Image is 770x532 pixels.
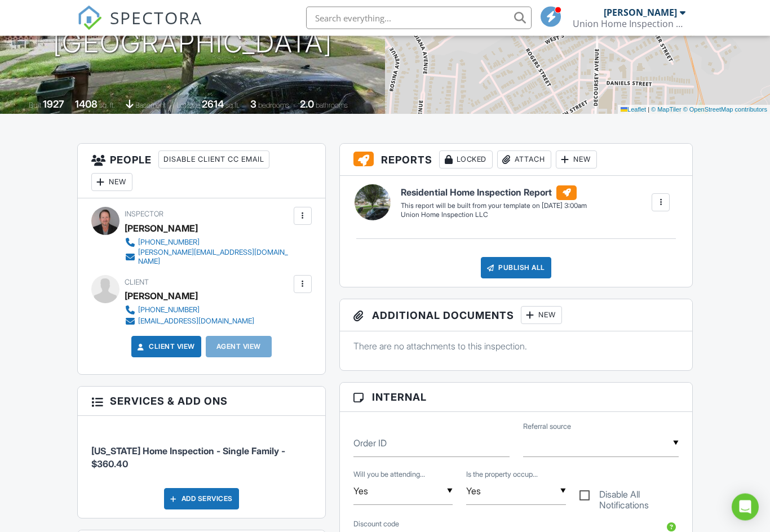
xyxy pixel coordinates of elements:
[91,446,285,469] span: [US_STATE] Home Inspection - Single Family - $360.40
[125,210,163,219] span: Inspector
[125,288,198,305] div: [PERSON_NAME]
[556,151,597,169] div: New
[497,151,551,169] div: Attach
[91,174,132,192] div: New
[340,300,692,332] h3: Additional Documents
[353,520,399,530] label: Discount code
[77,15,202,39] a: SPECTORA
[125,249,291,267] a: [PERSON_NAME][EMAIL_ADDRESS][DOMAIN_NAME]
[110,6,202,29] span: SPECTORA
[306,7,532,29] input: Search everything...
[75,99,98,110] div: 1408
[158,151,269,169] div: Disable Client CC Email
[78,387,325,416] h3: Services & Add ons
[401,186,587,201] h6: Residential Home Inspection Report
[481,258,551,279] div: Publish All
[78,144,325,199] h3: People
[316,101,348,110] span: bathrooms
[138,317,254,326] div: [EMAIL_ADDRESS][DOMAIN_NAME]
[125,278,149,287] span: Client
[683,107,767,113] a: © OpenStreetMap contributors
[353,470,425,480] label: Will you be attending the inspection?
[340,144,692,176] h3: Reports
[466,470,538,480] label: Is the property occupied?
[164,489,239,510] div: Add Services
[202,99,224,110] div: 2614
[300,99,314,110] div: 2.0
[340,383,692,413] h3: Internal
[523,422,571,432] label: Referral source
[77,6,102,30] img: The Best Home Inspection Software - Spectora
[135,101,166,110] span: basement
[138,238,200,247] div: [PHONE_NUMBER]
[401,211,587,220] div: Union Home Inspection LLC
[176,101,200,110] span: Lot Size
[579,490,679,504] label: Disable All Notifications
[91,425,312,480] li: Service: Kentucky Home Inspection - Single Family
[573,18,685,29] div: Union Home Inspection LLC
[138,306,200,315] div: [PHONE_NUMBER]
[135,342,195,353] a: Client View
[258,101,289,110] span: bedrooms
[648,107,649,113] span: |
[125,305,254,316] a: [PHONE_NUMBER]
[250,99,256,110] div: 3
[29,101,41,110] span: Built
[138,249,291,267] div: [PERSON_NAME][EMAIL_ADDRESS][DOMAIN_NAME]
[43,99,64,110] div: 1927
[401,202,587,211] div: This report will be built from your template on [DATE] 3:00am
[125,237,291,249] a: [PHONE_NUMBER]
[125,220,198,237] div: [PERSON_NAME]
[621,107,646,113] a: Leaflet
[732,494,759,521] div: Open Intercom Messenger
[521,307,562,325] div: New
[353,437,387,450] label: Order ID
[225,101,240,110] span: sq.ft.
[439,151,493,169] div: Locked
[651,107,682,113] a: © MapTiler
[353,340,679,353] p: There are no attachments to this inspection.
[99,101,115,110] span: sq. ft.
[604,7,677,18] div: [PERSON_NAME]
[125,316,254,327] a: [EMAIL_ADDRESS][DOMAIN_NAME]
